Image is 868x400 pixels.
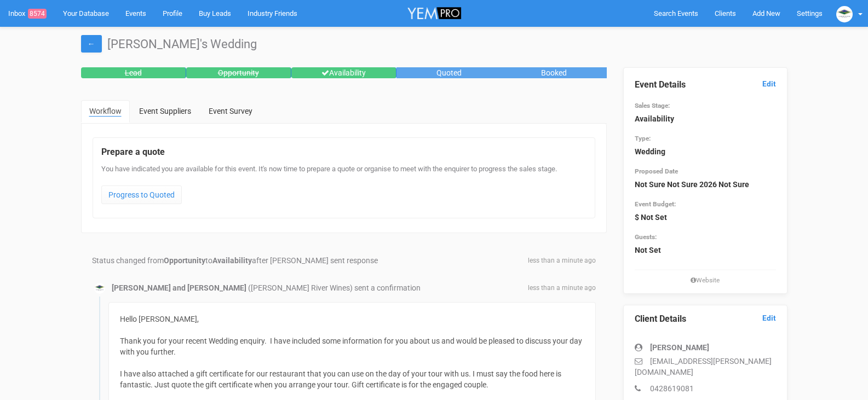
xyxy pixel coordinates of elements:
[635,200,676,208] small: Event Budget:
[81,67,186,78] div: Lead
[112,283,246,292] strong: [PERSON_NAME] and [PERSON_NAME]
[101,146,587,159] legend: Prepare a quote
[836,6,853,22] img: logo.JPG
[635,180,749,189] strong: Not Sure Not Sure 2026 Not Sure
[635,213,667,222] strong: $ Not Set
[762,313,776,323] a: Edit
[120,314,584,324] div: Hello [PERSON_NAME],
[94,283,105,294] img: logo.JPG
[635,276,776,285] small: Website
[92,256,378,265] span: Status changed from to after [PERSON_NAME] sent response
[635,114,674,123] strong: Availability
[291,67,396,78] div: Availability
[28,9,47,19] span: 8574
[186,67,291,78] div: Opportunity
[528,283,596,293] span: less than a minute ago
[528,256,596,265] span: less than a minute ago
[635,246,661,254] strong: Not Set
[715,9,736,18] span: Clients
[81,35,102,53] a: ←
[101,185,182,204] a: Progress to Quoted
[101,164,587,210] div: You have indicated you are available for this event. It's now time to prepare a quote or organise...
[81,38,787,51] h1: [PERSON_NAME]'s Wedding
[635,79,776,91] legend: Event Details
[635,233,657,241] small: Guests:
[131,100,199,122] a: Event Suppliers
[81,100,130,123] a: Workflow
[635,356,776,378] p: [EMAIL_ADDRESS][PERSON_NAME][DOMAIN_NAME]
[502,67,607,78] div: Booked
[164,256,205,265] strong: Opportunity
[635,313,776,326] legend: Client Details
[635,135,651,142] small: Type:
[654,9,698,18] span: Search Events
[650,343,709,352] strong: [PERSON_NAME]
[635,383,776,394] p: 0428619081
[635,102,670,109] small: Sales Stage:
[212,256,252,265] strong: Availability
[635,147,665,156] strong: Wedding
[396,67,502,78] div: Quoted
[752,9,780,18] span: Add New
[248,283,421,292] span: ([PERSON_NAME] River Wines) sent a confirmation
[200,100,261,122] a: Event Survey
[635,167,678,175] small: Proposed Date
[762,79,776,89] a: Edit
